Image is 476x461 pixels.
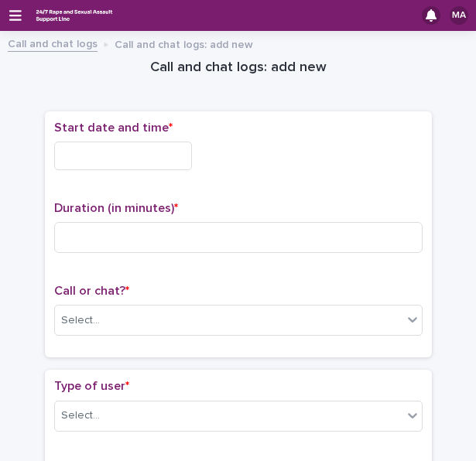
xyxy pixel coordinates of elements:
span: Type of user [54,380,129,392]
p: Call and chat logs: add new [115,35,253,52]
h1: Call and chat logs: add new [45,59,432,77]
a: Call and chat logs [8,34,98,52]
div: Select... [61,408,100,424]
span: Duration (in minutes) [54,202,178,214]
img: rhQMoQhaT3yELyF149Cw [34,5,115,26]
span: Start date and time [54,121,173,134]
div: MA [450,6,468,25]
span: Call or chat? [54,285,129,297]
div: Select... [61,312,100,329]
